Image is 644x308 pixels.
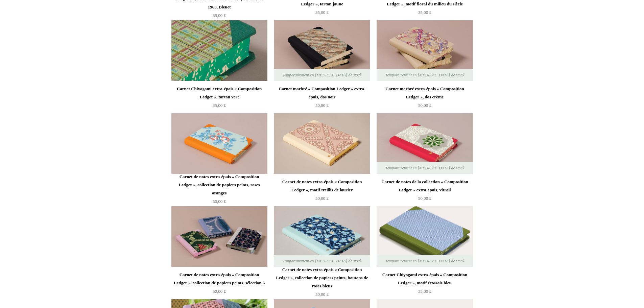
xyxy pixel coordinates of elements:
[385,259,464,263] font: Temporairement en [MEDICAL_DATA] de stock
[377,85,473,113] a: Carnet marbré extra-épais « Composition Ledger », dos crème 50,00 £
[276,267,368,288] font: Carnet de notes extra-épais « Composition Ledger », collection de papiers peints, boutons de rose...
[377,271,473,299] a: Carnet Chiyogami extra-épais « Composition Ledger », motif écossais bleu 35,00 £
[279,86,365,99] font: Carnet marbré « Composition Ledger » extra-épais, dos noir
[179,174,260,195] font: Carnet de notes extra-épais « Composition Ledger », collection de papiers peints, roses oranges
[283,259,362,263] font: Temporairement en [MEDICAL_DATA] de stock
[213,199,226,204] font: 50,00 £
[377,178,473,206] a: Carnet de notes de la collection « Composition Ledger » extra-épais, vitrail 50,00 £
[174,272,265,285] font: Carnet de notes extra-épais « Composition Ledger », collection de papiers peints, sélection 5
[382,272,467,285] font: Carnet Chiyogami extra-épais « Composition Ledger », motif écossais bleu
[274,20,370,81] a: Carnet marbré « Composition Ledger » extra-épais, dos noir Carnet marbré « Composition Ledger » e...
[171,206,267,267] a: Carnet de notes extra-épais « Composition Ledger », collection de papiers peints, sélection 5 Car...
[377,206,473,267] a: Carnet Chiyogami extra-épais « Composition Ledger », motif écossais bleu Carnet Chiyogami extra-é...
[213,289,226,294] font: 50,00 £
[274,266,370,299] a: Carnet de notes extra-épais « Composition Ledger », collection de papiers peints, boutons de rose...
[274,20,370,81] img: Carnet marbré « Composition Ledger » extra-épais, dos noir
[274,206,370,267] img: Carnet de notes extra-épais « Composition Ledger », collection de papiers peints, boutons de rose...
[171,113,267,174] img: Carnet de notes extra-épais « Composition Ledger », collection de papiers peints, roses oranges
[418,103,431,108] font: 50,00 £
[274,113,370,174] img: Carnet de notes extra-épais « Composition Ledger », motif treillis de laurier
[377,113,473,174] img: Carnet de notes de la collection « Composition Ledger » extra-épais, vitrail
[315,103,329,108] font: 50,00 £
[385,166,464,170] font: Temporairement en [MEDICAL_DATA] de stock
[171,271,267,299] a: Carnet de notes extra-épais « Composition Ledger », collection de papiers peints, sélection 5 50,...
[315,292,329,297] font: 50,00 £
[315,10,329,15] font: 35,00 £
[381,179,468,192] font: Carnet de notes de la collection « Composition Ledger » extra-épais, vitrail
[213,13,226,18] font: 35,00 £
[418,289,431,294] font: 35,00 £
[171,20,267,81] a: Carnet Chiyogami extra-épais « Composition Ledger », tartan vert Carnet Chiyogami extra-épais « C...
[213,103,226,108] font: 35,00 £
[171,113,267,174] a: Carnet de notes extra-épais « Composition Ledger », collection de papiers peints, roses oranges C...
[274,178,370,206] a: Carnet de notes extra-épais « Composition Ledger », motif treillis de laurier 50,00 £
[377,20,473,81] img: Carnet marbré extra-épais « Composition Ledger », dos crème
[282,179,362,192] font: Carnet de notes extra-épais « Composition Ledger », motif treillis de laurier
[315,196,329,201] font: 50,00 £
[385,73,464,77] font: Temporairement en [MEDICAL_DATA] de stock
[418,10,431,15] font: 35,00 £
[171,173,267,206] a: Carnet de notes extra-épais « Composition Ledger », collection de papiers peints, roses oranges 5...
[418,196,431,201] font: 50,00 £
[283,73,362,77] font: Temporairement en [MEDICAL_DATA] de stock
[377,113,473,174] a: Carnet de notes de la collection « Composition Ledger » extra-épais, vitrail Carnet de notes de l...
[171,20,267,81] img: Carnet Chiyogami extra-épais « Composition Ledger », tartan vert
[171,85,267,113] a: Carnet Chiyogami extra-épais « Composition Ledger », tartan vert 35,00 £
[171,206,267,267] img: Carnet de notes extra-épais « Composition Ledger », collection de papiers peints, sélection 5
[377,20,473,81] a: Carnet marbré extra-épais « Composition Ledger », dos crème Carnet marbré extra-épais « Compositi...
[385,86,464,99] font: Carnet marbré extra-épais « Composition Ledger », dos crème
[177,86,262,99] font: Carnet Chiyogami extra-épais « Composition Ledger », tartan vert
[377,206,473,267] img: Carnet Chiyogami extra-épais « Composition Ledger », motif écossais bleu
[274,113,370,174] a: Carnet de notes extra-épais « Composition Ledger », motif treillis de laurier Carnet de notes ext...
[274,85,370,113] a: Carnet marbré « Composition Ledger » extra-épais, dos noir 50,00 £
